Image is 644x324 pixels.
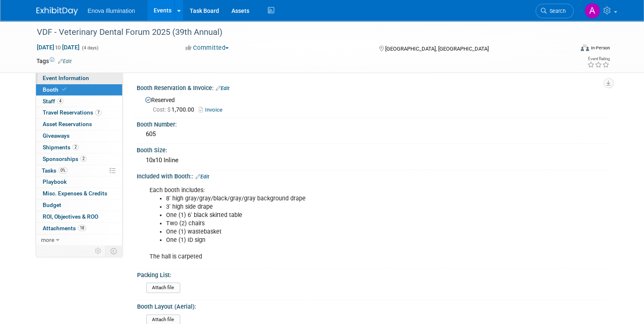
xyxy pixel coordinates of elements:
i: Booth reservation complete [62,87,66,92]
img: ExhibitDay [36,7,78,15]
span: Shipments [43,144,79,151]
li: Two (2) chairs [166,219,512,228]
div: In-Person [590,45,610,51]
span: Search [547,8,566,14]
span: Asset Reservations [43,121,92,127]
span: Giveaways [43,132,70,139]
span: Staff [43,98,63,105]
span: (4 days) [81,45,99,51]
span: Travel Reservations [43,109,101,116]
li: 3' high side drape [166,203,512,211]
a: Event Information [36,73,122,84]
a: Booth [36,84,122,95]
span: 4 [57,98,63,104]
span: Playbook [43,178,67,185]
a: Edit [195,174,209,180]
div: Included with Booth:: [137,170,608,181]
div: VDF - Veterinary Dental Forum 2025 (39th Annual) [34,25,561,40]
a: Invoice [199,107,227,113]
span: Sponsorships [43,156,87,162]
img: Format-Inperson.png [581,44,589,51]
a: more [36,234,122,246]
td: Personalize Event Tab Strip [91,246,106,256]
span: Misc. Expenses & Credits [43,190,107,197]
span: 0% [58,167,68,173]
li: One (1) 6' black skirted table [166,211,512,219]
a: ROI, Objectives & ROO [36,211,122,222]
a: Giveaways [36,130,122,141]
span: to [54,44,62,51]
span: 1,700.00 [153,106,198,113]
a: Edit [216,85,229,91]
span: ROI, Objectives & ROO [43,213,98,220]
div: 605 [143,128,602,141]
span: 2 [80,156,87,162]
span: 18 [78,225,86,231]
a: Shipments2 [36,142,122,153]
span: more [41,236,54,243]
td: Tags [36,57,72,65]
a: Staff4 [36,96,122,107]
div: Reserved [143,94,602,114]
li: 8' high gray/gray/black/gray/gray background drape [166,195,512,203]
span: Cost: $ [153,106,171,113]
span: 7 [95,110,101,116]
div: Event Format [525,43,610,56]
a: Sponsorships2 [36,153,122,165]
div: Event Rating [587,57,609,61]
a: Tasks0% [36,165,122,176]
a: Playbook [36,176,122,188]
div: 10x10 Inline [143,154,602,167]
span: Tasks [42,167,68,174]
div: Each booth includes: The hall is carpeted [144,182,517,266]
li: One (1) wastebasket [166,228,512,236]
div: Booth Layout (Aerial): [137,300,604,311]
span: Event Information [43,75,89,81]
div: Packing List: [137,269,604,279]
span: Booth [43,86,68,93]
img: Abby Nelson [584,3,600,19]
a: Attachments18 [36,223,122,234]
a: Search [535,4,574,18]
a: Asset Reservations [36,119,122,130]
div: Booth Number: [137,118,608,129]
a: Misc. Expenses & Credits [36,188,122,199]
span: Enova Illumination [88,7,135,14]
a: Travel Reservations7 [36,107,122,118]
span: [GEOGRAPHIC_DATA], [GEOGRAPHIC_DATA] [385,46,489,52]
a: Budget [36,200,122,211]
span: Budget [43,202,61,208]
span: 2 [72,144,79,150]
li: One (1) ID sign [166,236,512,244]
button: Committed [183,44,232,52]
span: Attachments [43,225,86,231]
a: Edit [58,58,72,64]
div: Booth Reservation & Invoice: [137,82,608,93]
td: Toggle Event Tabs [105,246,122,256]
div: Booth Size: [137,144,608,154]
span: [DATE] [DATE] [36,44,80,51]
